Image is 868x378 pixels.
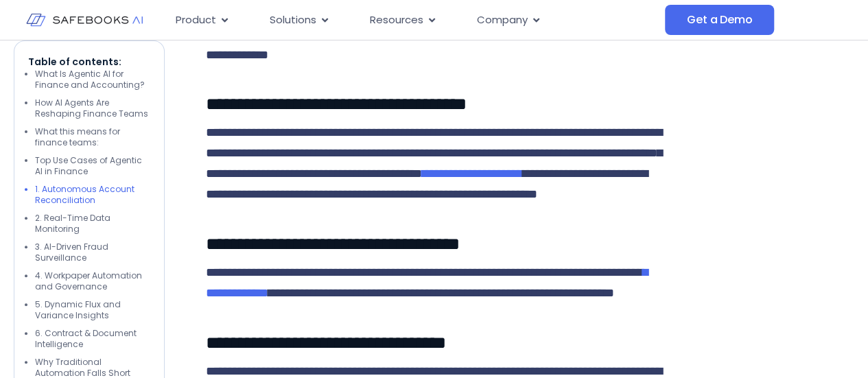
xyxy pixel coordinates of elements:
li: What this means for finance teams: [35,126,150,148]
p: Table of contents: [28,55,150,69]
li: 1. Autonomous Account Reconciliation [35,184,150,206]
li: How AI Agents Are Reshaping Finance Teams [35,97,150,119]
li: 4. Workpaper Automation and Governance [35,270,150,292]
li: Top Use Cases of Agentic AI in Finance [35,155,150,177]
li: What Is Agentic AI for Finance and Accounting? [35,69,150,91]
a: Get a Demo [665,5,774,35]
span: Product [176,12,216,28]
li: 5. Dynamic Flux and Variance Insights [35,299,150,321]
li: 6. Contract & Document Intelligence [35,328,150,350]
span: Get a Demo [687,13,752,27]
nav: Menu [165,7,665,34]
li: 3. AI-Driven Fraud Surveillance [35,241,150,263]
div: Menu Toggle [165,7,665,34]
li: 2. Real-Time Data Monitoring [35,213,150,235]
span: Solutions [270,12,316,28]
span: Resources [370,12,423,28]
span: Company [477,12,528,28]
